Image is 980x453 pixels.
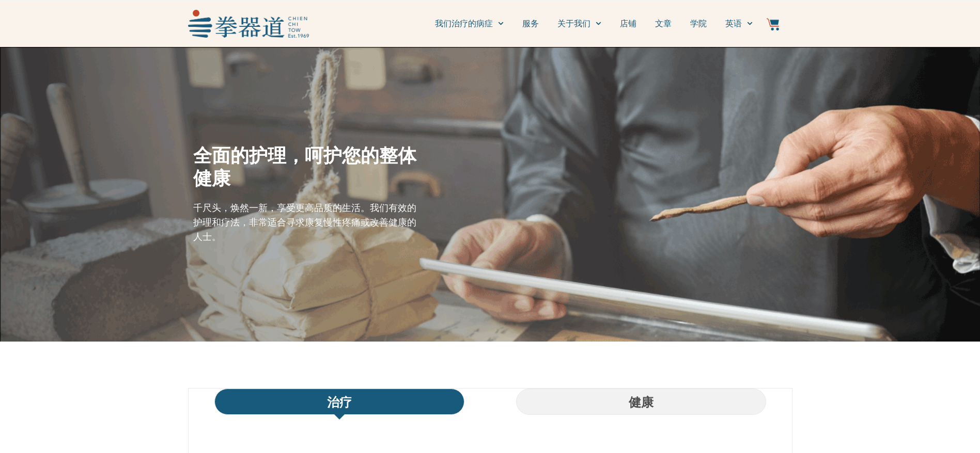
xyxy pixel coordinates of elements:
[522,18,539,29] font: 服务
[557,18,590,29] font: 关于我们
[620,11,636,37] a: 店铺
[193,202,416,243] font: 千尺头，焕然一新，享受更高品质的生活。我们有效的护理和疗法，非常适合寻求康复慢性疼痛或改善健康的人士。
[620,18,636,29] font: 店铺
[767,18,779,30] img: 网站图标-03
[690,11,707,37] a: 学院
[435,11,504,37] a: 我们治疗的病症
[193,143,416,191] font: 全面的护理，呵护您的整体健康
[435,18,493,29] font: 我们治疗的病症
[655,18,672,29] font: 文章
[690,18,707,29] font: 学院
[655,11,672,37] a: 文章
[725,18,742,29] font: 英语
[314,11,753,37] nav: 菜单
[725,11,753,37] a: 英语
[522,11,539,37] a: 服务
[557,11,601,37] a: 关于我们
